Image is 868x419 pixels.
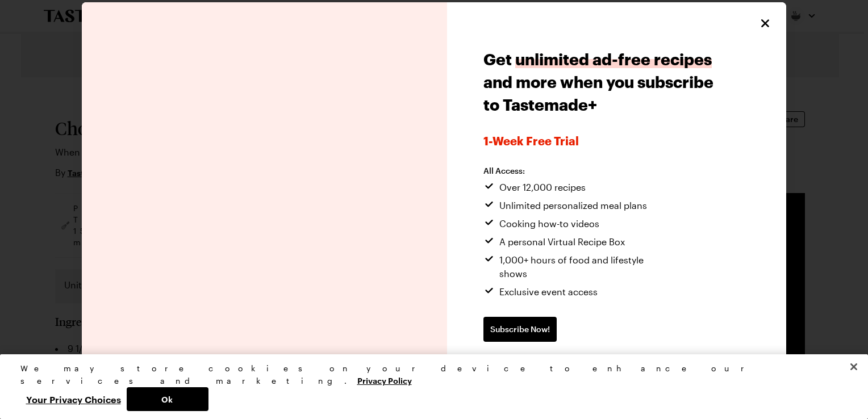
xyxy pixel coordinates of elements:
span: Subscribe Now! [490,324,550,335]
a: More information about your privacy, opens in a new tab [357,375,412,386]
h1: Get and more when you subscribe to Tastemade+ [483,48,717,116]
span: Cooking how-to videos [499,217,599,231]
button: Ok [127,387,208,411]
div: We may store cookies on your device to enhance our services and marketing. [20,362,838,387]
span: 1-week Free Trial [483,134,717,148]
h2: All Access: [483,166,671,176]
button: Your Privacy Choices [20,387,127,411]
span: Exclusive event access [499,285,598,299]
img: Tastemade Plus preview image [82,2,447,417]
button: Close [841,354,866,379]
span: Over 12,000 recipes [499,181,586,194]
span: unlimited ad-free recipes [515,50,712,68]
span: Unlimited personalized meal plans [499,199,647,212]
span: A personal Virtual Recipe Box [499,235,625,249]
a: Subscribe Now! [483,317,557,342]
span: 1,000+ hours of food and lifestyle shows [499,253,671,280]
div: Privacy [20,362,838,411]
button: Close [758,16,773,31]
